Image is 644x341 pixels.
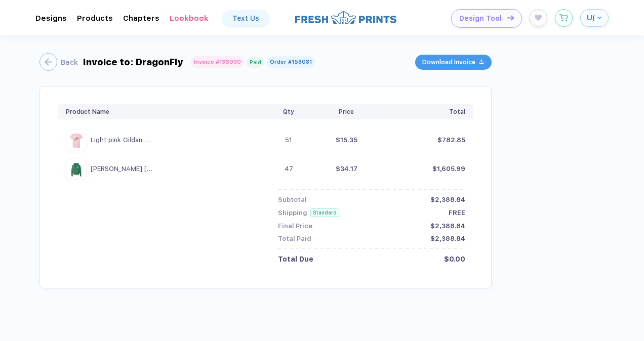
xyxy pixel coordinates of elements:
[430,222,465,230] div: $2,388.84
[278,235,311,242] div: Total Paid
[262,104,316,119] th: Qty
[478,58,485,64] img: icon
[336,165,357,173] div: $34.17
[270,59,312,65] div: Order # 158081
[507,15,514,21] img: icon
[58,104,262,119] th: Product Name
[451,9,522,28] button: Design Toolicon
[295,10,396,25] img: logo
[315,104,377,119] th: Price
[444,255,465,263] div: $0.00
[39,53,78,71] button: Back
[83,57,183,67] div: Invoice to: DragonFly
[222,10,269,26] a: Text Us
[422,59,475,66] span: Download Invoice
[170,14,209,23] div: Lookbook
[278,222,312,230] div: Final Price
[91,136,154,144] div: Light pink Gildan G500
[67,160,85,178] img: c73db4bf-a322-4669-8908-baf997514aa1_nt_front_1756920849493.jpg
[459,14,502,23] span: Design Tool
[278,209,307,217] div: Shipping
[77,14,113,23] div: ProductsToggle dropdown menu
[336,136,357,144] div: $15.35
[91,165,154,173] div: Kelly green Hanes P170
[278,196,307,203] div: Subtotal
[377,104,473,119] th: Total
[587,13,595,22] span: U(
[415,55,492,70] button: Download Invoiceicon
[67,131,85,149] img: dce6d5dc-e4f6-48e2-9978-6a937511b1b6_nt_front_1756979593546.jpg
[449,209,465,217] div: FREE
[170,14,209,23] div: LookbookToggle dropdown menu chapters
[430,196,465,203] div: $2,388.84
[377,119,473,154] td: $782.85
[35,14,67,23] div: DesignsToggle dropdown menu
[262,119,316,154] td: 51
[232,14,259,22] div: Text Us
[194,59,241,65] div: Invoice # 136930
[580,9,609,27] button: U(
[430,235,465,242] div: $2,388.84
[278,255,313,263] div: Total Due
[123,14,159,23] div: ChaptersToggle dropdown menu chapters
[61,58,78,66] div: Back
[377,154,473,183] td: $1,605.99
[262,154,316,183] td: 47
[310,208,339,217] div: Standard
[250,59,261,65] div: Paid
